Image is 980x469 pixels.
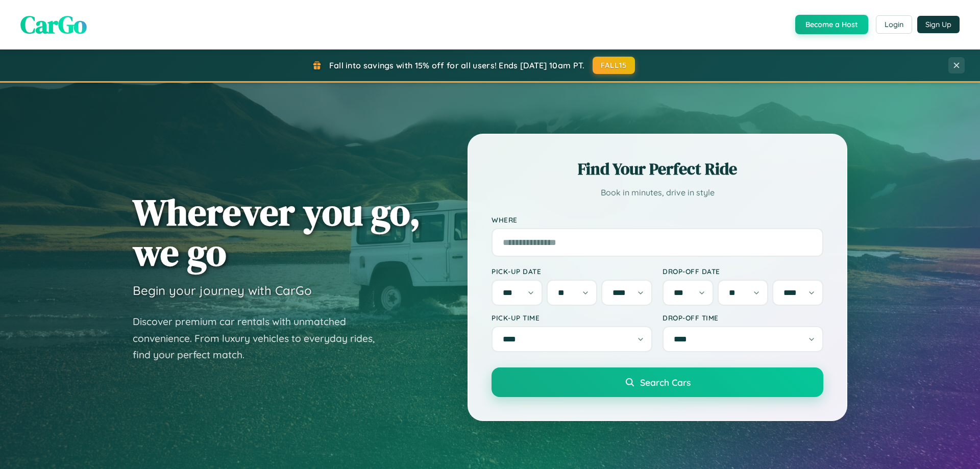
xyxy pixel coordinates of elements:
button: Search Cars [492,367,823,397]
h1: Wherever you go, we go [133,192,421,273]
span: Search Cars [640,377,691,388]
h3: Begin your journey with CarGo [133,283,312,298]
label: Drop-off Time [663,313,823,322]
label: Drop-off Date [663,267,823,276]
label: Pick-up Time [492,313,652,322]
button: Become a Host [795,15,868,34]
p: Discover premium car rentals with unmatched convenience. From luxury vehicles to everyday rides, ... [133,313,388,363]
button: Sign Up [917,16,960,33]
p: Book in minutes, drive in style [492,185,823,200]
label: Where [492,215,823,224]
span: CarGo [20,8,87,41]
label: Pick-up Date [492,267,652,276]
span: Fall into savings with 15% off for all users! Ends [DATE] 10am PT. [329,60,585,70]
button: FALL15 [593,57,635,74]
button: Login [876,15,912,34]
h2: Find Your Perfect Ride [492,158,823,180]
